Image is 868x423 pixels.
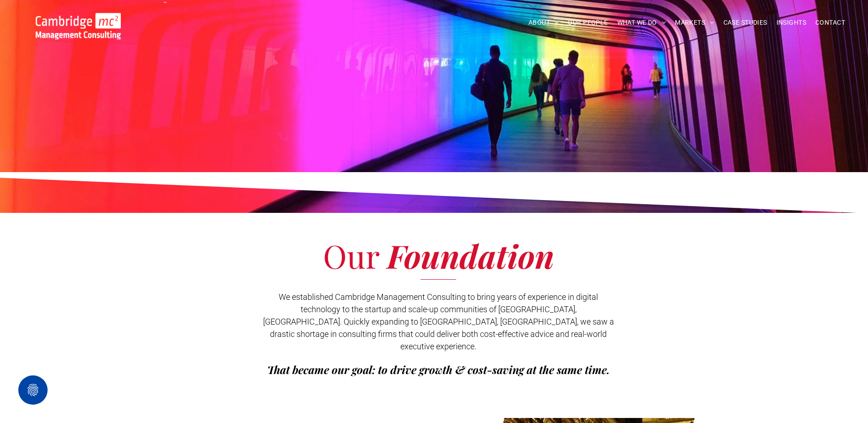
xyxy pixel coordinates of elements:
a: CASE STUDIES [719,16,772,30]
a: Your Business Transformed | Cambridge Management Consulting [36,14,121,24]
span: Our [323,234,379,277]
a: MARKETS [670,16,718,30]
a: CONTACT [811,16,850,30]
span: That became our goal: to drive growth & cost-saving at the same time. [267,362,610,377]
span: Foundation [387,234,554,277]
span: We established Cambridge Management Consulting to bring years of experience in digital technology... [263,292,614,351]
a: OUR PEOPLE [563,16,612,30]
a: ABOUT [524,16,564,30]
a: INSIGHTS [772,16,811,30]
img: Go to Homepage [36,13,121,39]
a: WHAT WE DO [613,16,671,30]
